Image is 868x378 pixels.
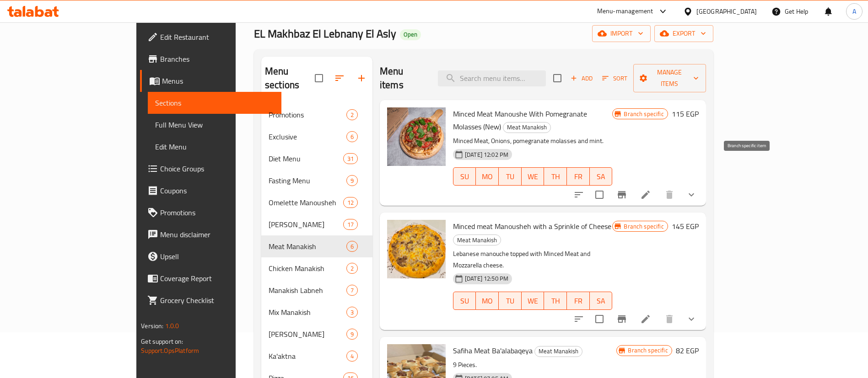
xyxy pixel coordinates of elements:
[160,295,274,306] span: Grocery Checklist
[269,153,343,164] span: Diet Menu
[590,167,613,186] button: SA
[535,346,582,357] span: Meat Manakish
[140,267,281,289] a: Coverage Report
[400,29,421,40] div: Open
[567,292,590,310] button: FR
[387,220,446,278] img: Minced meat Manousheh with a Sprinkle of Cheese
[672,220,699,233] h6: 145 EGP
[567,167,590,186] button: FR
[347,352,357,361] span: 4
[620,110,667,118] span: Branch specific
[261,279,372,301] div: Manakish Labneh7
[160,185,274,196] span: Coupons
[140,180,281,202] a: Coupons
[346,329,358,340] div: items
[569,73,594,84] span: Add
[640,189,651,200] a: Edit menu item
[567,71,596,85] button: Add
[269,307,346,318] div: Mix Manakish
[599,28,643,39] span: import
[400,31,421,38] span: Open
[160,273,274,284] span: Coverage Report
[680,184,702,206] button: show more
[593,170,609,183] span: SA
[269,197,343,208] div: Omelette Manousheh
[269,329,346,340] span: [PERSON_NAME]
[590,292,613,310] button: SA
[592,25,651,42] button: import
[347,308,357,317] span: 3
[453,135,612,147] p: Minced Meat, Onions, pomegranate molasses and mint.
[346,241,358,252] div: items
[140,158,281,180] a: Choice Groups
[347,133,357,141] span: 6
[522,167,545,186] button: WE
[571,294,586,308] span: FR
[686,314,697,325] svg: Show Choices
[548,69,567,88] span: Select section
[269,175,346,186] span: Fasting Menu
[329,67,350,89] span: Sort sections
[502,294,518,308] span: TU
[160,163,274,174] span: Choice Groups
[461,150,512,159] span: [DATE] 12:02 PM
[596,71,633,85] span: Sort items
[347,286,357,295] span: 7
[265,64,315,92] h2: Menu sections
[140,202,281,224] a: Promotions
[522,292,545,310] button: WE
[160,251,274,262] span: Upsell
[600,71,630,85] button: Sort
[261,301,372,323] div: Mix Manakish3
[380,64,427,92] h2: Menu items
[160,207,274,218] span: Promotions
[590,185,609,204] span: Select to update
[672,107,699,120] h6: 115 EGP
[269,351,346,362] div: Ka'aktna
[696,6,757,16] div: [GEOGRAPHIC_DATA]
[567,71,596,85] span: Add item
[261,148,372,170] div: Diet Menu31
[453,344,533,357] span: Safiha Meat Ba'alabaqeya
[548,170,563,183] span: TH
[453,219,611,233] span: Minced meat Manousheh with a Sprinkle of Cheese
[534,346,582,357] div: Meat Manakish
[568,308,590,330] button: sort-choices
[140,26,281,48] a: Edit Restaurant
[261,126,372,148] div: Exclusive6
[461,274,512,283] span: [DATE] 12:50 PM
[544,292,567,310] button: TH
[343,153,358,164] div: items
[525,170,541,183] span: WE
[141,335,183,347] span: Get support on:
[269,131,346,142] span: Exclusive
[155,97,274,108] span: Sections
[503,122,550,133] span: Meat Manakish
[350,67,372,89] button: Add section
[453,107,587,133] span: Minced Meat Manoushe With Pomegranate Molasses (New)
[457,294,473,308] span: SU
[499,167,522,186] button: TU
[620,222,667,231] span: Branch specific
[453,292,476,310] button: SU
[269,241,346,252] div: Meat Manakish
[346,263,358,274] div: items
[480,170,495,183] span: MO
[261,104,372,126] div: Promotions2
[155,141,274,152] span: Edit Menu
[548,294,563,308] span: TH
[457,170,473,183] span: SU
[568,184,590,206] button: sort-choices
[269,109,346,120] span: Promotions
[680,308,702,330] button: show more
[160,32,274,43] span: Edit Restaurant
[344,154,357,163] span: 31
[261,257,372,279] div: Chicken Manakish2
[309,69,329,88] span: Select all sections
[346,285,358,296] div: items
[141,320,163,332] span: Version:
[602,73,627,84] span: Sort
[590,309,609,329] span: Select to update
